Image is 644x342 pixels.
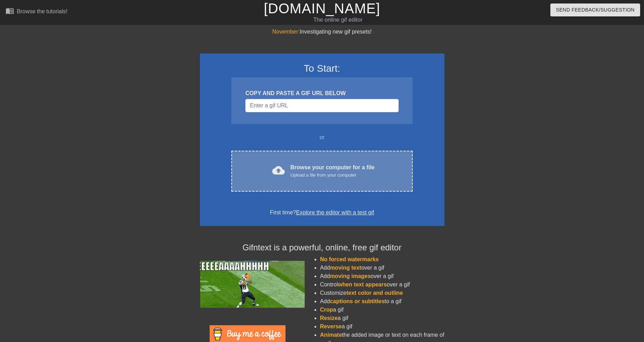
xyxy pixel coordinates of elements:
[346,290,403,296] span: text color and outline
[320,272,444,280] li: Add over a gif
[320,314,444,322] li: a gif
[245,89,398,98] div: COPY AND PASTE A GIF URL BELOW
[320,256,379,262] span: No forced watermarks
[338,282,387,287] span: when text appears
[320,306,444,314] li: a gif
[6,7,14,15] span: menu_book
[209,63,435,74] h3: To Start:
[320,307,333,313] span: Crop
[330,265,361,271] span: moving text
[218,16,457,24] div: The online gif editor
[320,323,342,329] span: Reverse
[6,7,67,17] a: Browse the tutorials!
[320,264,444,272] li: Add over a gif
[320,315,338,321] span: Resize
[200,28,444,36] div: Investigating new gif presets!
[320,297,444,306] li: Add to a gif
[218,133,426,142] div: or
[200,243,444,253] h4: Gifntext is a powerful, online, free gif editor
[320,280,444,289] li: Control over a gif
[296,209,374,215] a: Explore the editor with a test gif
[290,163,375,179] div: Browse your computer for a file
[17,8,67,14] div: Browse the tutorials!
[272,164,285,177] span: cloud_upload
[209,208,435,217] div: First time?
[264,1,380,16] a: [DOMAIN_NAME]
[320,289,444,297] li: Customize
[330,298,384,304] span: captions or subtitles
[320,322,444,331] li: a gif
[556,6,635,14] span: Send Feedback/Suggestion
[330,273,370,279] span: moving images
[320,332,342,338] span: Animate
[290,172,375,179] div: Upload a file from your computer
[550,3,640,16] button: Send Feedback/Suggestion
[272,29,299,35] span: November:
[200,261,305,308] img: football_small.gif
[245,99,398,112] input: Username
